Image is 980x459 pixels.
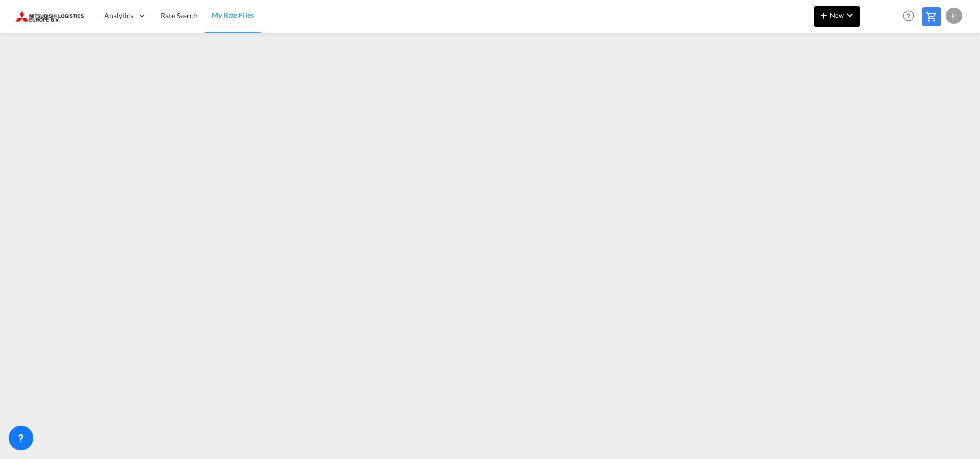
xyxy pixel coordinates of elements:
[104,11,133,21] span: Analytics
[818,11,856,19] span: New
[212,11,254,19] span: My Rate Files
[15,5,84,28] img: 0def066002f611f0b450c5c881a5d6ed.png
[161,11,198,20] span: Rate Search
[818,9,830,21] md-icon: icon-plus 400-fg
[844,9,856,21] md-icon: icon-chevron-down
[946,8,962,24] div: P
[900,7,917,25] span: Help
[900,7,922,26] div: Help
[814,6,860,27] button: icon-plus 400-fgNewicon-chevron-down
